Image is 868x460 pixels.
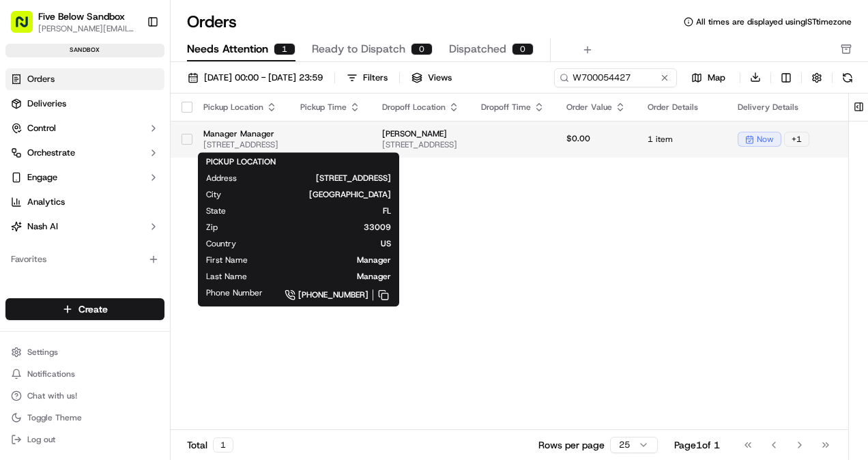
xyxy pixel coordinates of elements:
span: [PHONE_NUMBER] [298,289,368,300]
div: Pickup Time [300,102,360,113]
button: [PERSON_NAME][EMAIL_ADDRESS][DOMAIN_NAME] [38,23,136,34]
div: Available Products [5,281,164,303]
div: Favorites [5,248,164,270]
span: Log out [27,434,55,445]
span: Chat with us! [27,390,77,401]
span: Views [428,72,452,84]
span: Nash AI [27,220,58,233]
span: State [206,205,226,216]
span: First Name [206,255,248,265]
div: Dropoff Time [481,102,545,113]
span: now [757,134,774,145]
span: [STREET_ADDRESS] [203,139,278,150]
p: Rows per page [538,438,605,452]
button: Views [405,68,458,87]
div: Order Details [648,102,716,113]
div: 💻 [115,199,126,210]
span: Toggle Theme [27,412,82,423]
button: Map [682,70,734,86]
span: Create [78,302,108,316]
button: Log out [5,430,164,449]
span: $0.00 [566,133,590,144]
span: Control [27,122,56,134]
div: 0 [411,43,433,55]
span: 33009 [240,222,391,233]
input: Got a question? Start typing here... [35,87,246,102]
div: sandbox [5,44,164,57]
a: 📗Knowledge Base [8,192,110,216]
div: 0 [512,43,534,55]
button: Start new chat [232,134,248,150]
span: City [206,189,221,200]
span: Notifications [27,369,75,379]
a: Analytics [5,191,164,213]
span: Pylon [136,231,165,241]
button: Control [5,117,164,139]
span: Orchestrate [27,147,75,159]
button: [DATE] 00:00 - [DATE] 23:59 [182,68,329,87]
button: Nash AI [5,216,164,238]
div: Page 1 of 1 [674,438,720,452]
span: API Documentation [129,197,219,211]
span: Ready to Dispatch [312,41,405,57]
span: Last Name [206,271,247,282]
div: Filters [363,72,388,84]
span: [PERSON_NAME] [382,128,459,139]
span: Dispatched [449,41,506,57]
span: Manager [269,271,391,282]
span: Phone Number [206,287,263,298]
div: Start new chat [46,130,224,143]
span: Needs Attention [187,41,268,57]
div: 1 [213,437,233,452]
a: [PHONE_NUMBER] [285,287,391,302]
span: PICKUP LOCATION [206,156,276,167]
div: 1 [274,43,295,55]
span: Engage [27,171,57,184]
span: Orders [27,73,55,85]
a: Powered byPylon [96,230,165,241]
div: We're available if you need us! [46,143,173,154]
button: Five Below Sandbox[PERSON_NAME][EMAIL_ADDRESS][DOMAIN_NAME] [5,5,141,38]
button: Notifications [5,364,164,384]
span: Address [206,173,237,184]
img: Nash [14,13,41,40]
span: 1 item [648,134,716,145]
div: Dropoff Location [382,102,459,113]
span: Manager Manager [203,128,278,139]
button: Settings [5,343,164,362]
span: Manager [270,255,391,265]
span: Country [206,238,236,249]
span: Zip [206,222,218,233]
input: Type to search [554,68,677,87]
button: Toggle Theme [5,408,164,427]
div: Total [187,437,233,452]
button: Create [5,298,164,320]
a: Deliveries [5,93,164,115]
span: All times are displayed using IST timezone [696,16,852,27]
span: [STREET_ADDRESS] [382,139,459,150]
span: Map [708,72,725,84]
button: Five Below Sandbox [38,10,125,23]
button: Refresh [838,68,857,87]
div: + 1 [784,132,809,147]
button: Orchestrate [5,142,164,164]
div: Pickup Location [203,102,278,113]
button: Engage [5,167,164,188]
p: Welcome 👋 [14,54,248,76]
span: US [258,238,391,249]
span: Deliveries [27,98,66,110]
img: 1736555255976-a54dd68f-1ca7-489b-9aae-adbdc363a1c4 [14,130,38,154]
button: Chat with us! [5,386,164,405]
div: Order Value [566,102,626,113]
button: Filters [341,68,394,87]
a: Orders [5,68,164,90]
span: [GEOGRAPHIC_DATA] [243,189,391,200]
span: Settings [27,347,58,358]
div: 📗 [14,199,25,210]
span: FL [248,205,391,216]
span: Analytics [27,196,65,208]
span: [STREET_ADDRESS] [259,173,391,184]
span: Knowledge Base [27,197,104,211]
